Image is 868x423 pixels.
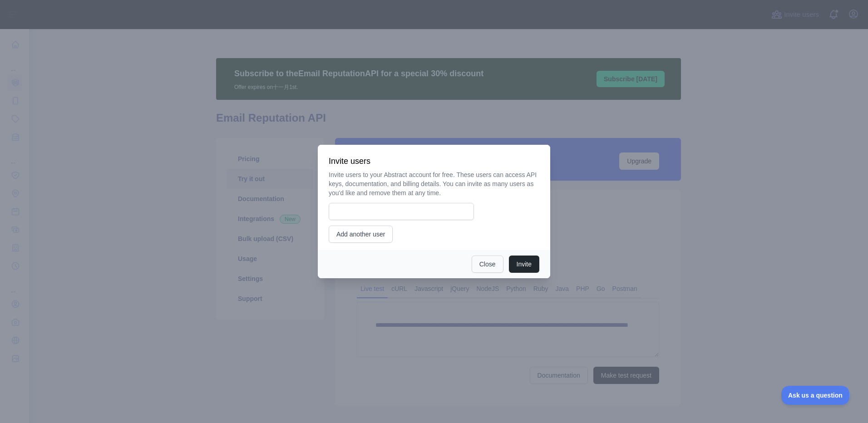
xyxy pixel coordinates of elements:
button: Invite [509,256,539,273]
h3: Invite users [329,156,539,167]
iframe: Toggle Customer Support [781,386,850,405]
button: Close [472,256,503,273]
p: Invite users to your Abstract account for free. These users can access API keys, documentation, a... [329,170,539,197]
button: Add another user [329,226,393,243]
